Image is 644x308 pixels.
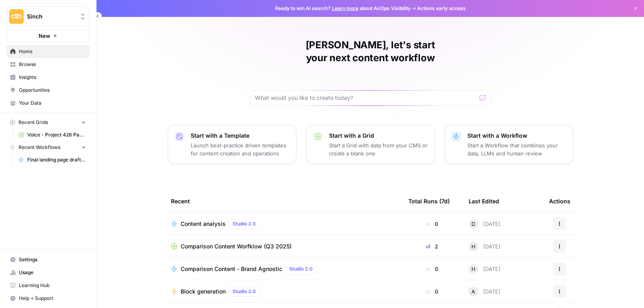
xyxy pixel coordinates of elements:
h1: [PERSON_NAME], let's start your next content workflow [250,39,491,64]
span: Browse [19,61,86,68]
span: A [471,287,475,296]
p: Start a Workflow that combines your data, LLMs and human review [467,141,566,157]
img: Sinch Logo [9,9,24,24]
a: Learn more [332,5,358,11]
a: Home [6,45,90,58]
span: Home [19,48,86,55]
div: [DATE] [469,242,500,251]
span: Insights [19,74,86,81]
span: Opportunities [19,87,86,94]
a: Usage [6,266,90,279]
span: Actions early access [417,5,466,12]
span: Comparison Content - Brand Agnostic [181,265,282,273]
p: Start with a Workflow [467,132,566,140]
p: Start with a Template [191,132,290,140]
a: Insights [6,71,90,84]
div: Actions [549,190,570,212]
button: New [6,30,90,42]
span: Recent Grids [19,119,48,126]
a: Voice - Project 428 Page Builder Tracker [15,128,90,141]
div: [DATE] [469,287,500,296]
span: Help + Support [19,295,86,302]
span: Studio 2.0 [232,220,256,227]
p: Start with a Grid [329,132,428,140]
button: Recent Workflows [6,141,90,153]
button: Workspace: Sinch [6,6,90,27]
a: Comparison Content - Brand AgnosticStudio 2.0 [171,264,395,274]
div: 0 [408,265,456,273]
span: Content analysis [181,220,226,228]
button: Start with a TemplateLaunch best-practice driven templates for content creation and operations [168,125,296,164]
p: Launch best-practice driven templates for content creation and operations [191,141,290,157]
div: Recent [171,190,395,212]
span: Voice - Project 428 Page Builder Tracker [27,131,86,138]
span: Your Data [19,99,86,107]
span: Final landing page drafter for Project 428 ([PERSON_NAME]) [27,156,86,163]
input: What would you like to create today? [255,94,476,102]
a: Settings [6,253,90,266]
button: Start with a WorkflowStart a Workflow that combines your data, LLMs and human review [444,125,573,164]
span: H [471,242,475,250]
a: Browse [6,58,90,71]
a: Final landing page drafter for Project 428 ([PERSON_NAME]) [15,153,90,166]
a: Block generationStudio 2.0 [171,287,395,296]
span: Sinch [27,12,76,21]
span: Recent Workflows [19,144,60,151]
span: Studio 2.0 [232,288,256,295]
span: D [471,220,475,228]
div: 2 [408,242,456,250]
a: Opportunities [6,84,90,97]
span: Studio 2.0 [289,265,313,273]
button: Recent Grids [6,116,90,128]
p: Start a Grid with data from your CMS or create a blank one [329,141,428,157]
div: 0 [408,220,456,228]
span: New [39,32,50,40]
div: 0 [408,287,456,296]
div: [DATE] [469,219,500,229]
span: H [471,265,475,273]
div: Total Runs (7d) [408,190,450,212]
span: Usage [19,269,86,276]
span: Settings [19,256,86,263]
div: [DATE] [469,264,500,274]
span: Block generation [181,287,226,296]
a: Learning Hub [6,279,90,292]
button: Start with a GridStart a Grid with data from your CMS or create a blank one [306,125,435,164]
span: Learning Hub [19,282,86,289]
span: Comparison Content Worfklow (Q3 2025) [181,242,292,250]
a: Content analysisStudio 2.0 [171,219,395,229]
a: Your Data [6,97,90,110]
button: Help + Support [6,292,90,305]
a: Comparison Content Worfklow (Q3 2025) [171,242,395,250]
span: Ready to win AI search? about AirOps Visibility [275,5,411,12]
div: Last Edited [469,190,499,212]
